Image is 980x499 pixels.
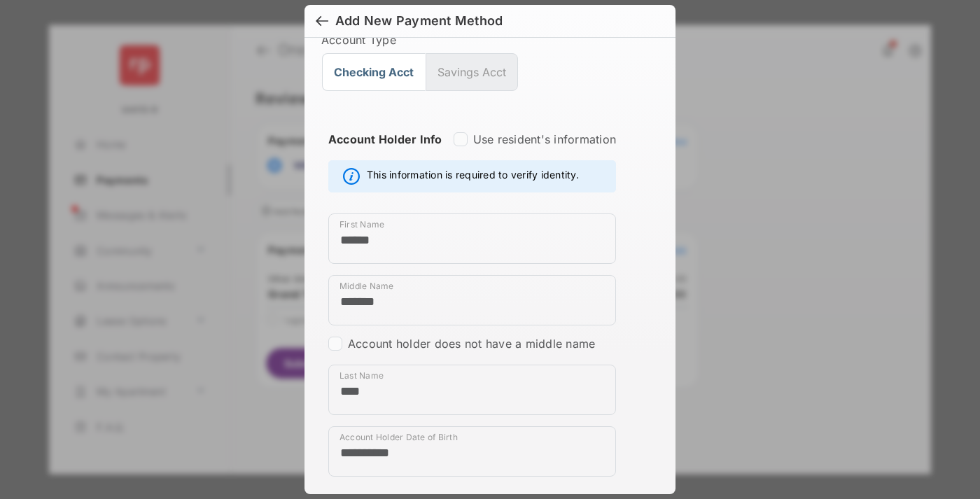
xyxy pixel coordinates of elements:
label: Use resident's information [473,132,616,146]
label: Account Type [321,33,659,47]
button: Savings Acct [426,53,518,91]
span: This information is required to verify identity. [367,168,579,185]
strong: Account Holder Info [328,132,442,171]
div: Add New Payment Method [335,13,503,29]
button: Checking Acct [322,53,426,91]
label: Account holder does not have a middle name [348,337,595,351]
